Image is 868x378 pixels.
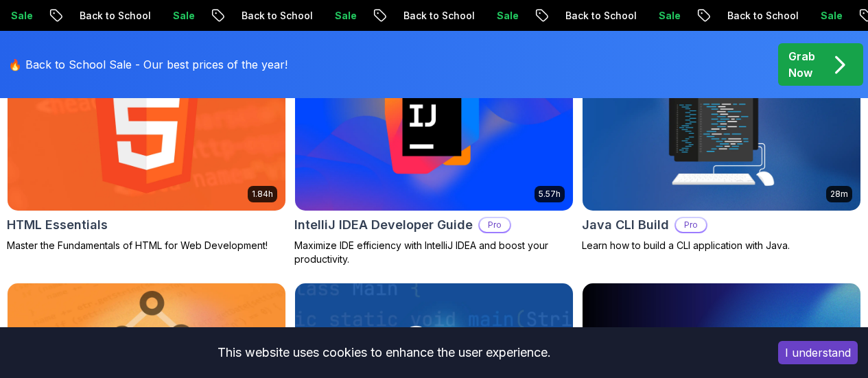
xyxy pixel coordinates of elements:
a: HTML Essentials card1.84hHTML EssentialsMaster the Fundamentals of HTML for Web Development! [7,54,286,252]
h2: HTML Essentials [7,215,108,235]
p: Sale [235,9,279,23]
p: 1.84h [252,189,273,200]
p: Grab Now [788,48,815,81]
p: 5.57h [539,189,561,200]
p: Sale [73,9,117,23]
h2: IntelliJ IDEA Developer Guide [294,215,473,235]
p: Back to School [465,9,559,23]
img: IntelliJ IDEA Developer Guide card [295,55,573,211]
a: Java CLI Build card28mJava CLI BuildProLearn how to build a CLI application with Java. [582,54,861,252]
p: Back to School [627,9,720,23]
div: This website uses cookies to enhance the user experience. [10,338,758,368]
p: Learn how to build a CLI application with Java. [582,239,861,252]
p: 🔥 Back to School Sale - Our best prices of the year! [8,56,288,73]
p: Back to School [303,9,397,23]
button: Accept cookies [778,341,858,364]
p: Sale [559,9,602,23]
p: Master the Fundamentals of HTML for Web Development! [7,239,286,252]
img: Java CLI Build card [583,55,860,211]
p: 28m [830,189,848,200]
a: IntelliJ IDEA Developer Guide card5.57hIntelliJ IDEA Developer GuideProMaximize IDE efficiency wi... [294,54,574,266]
p: Back to School [141,9,235,23]
h2: Java CLI Build [582,215,669,235]
p: Maximize IDE efficiency with IntelliJ IDEA and boost your productivity. [294,239,574,266]
p: Pro [676,218,706,232]
p: Sale [720,9,764,23]
p: Pro [480,218,510,232]
p: Sale [397,9,441,23]
img: HTML Essentials card [8,55,285,211]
